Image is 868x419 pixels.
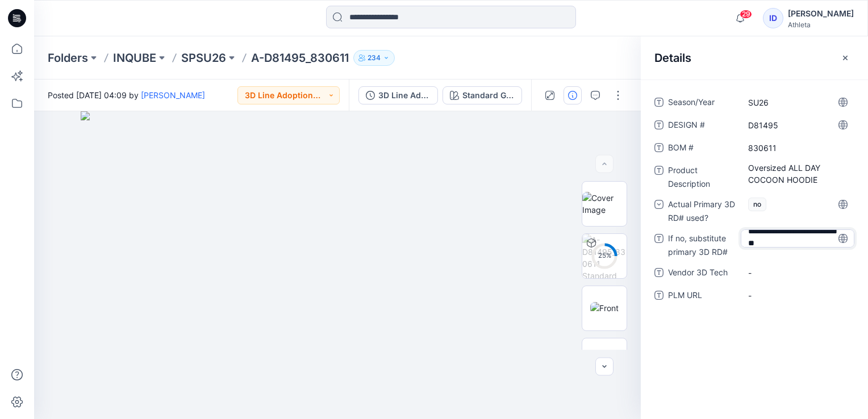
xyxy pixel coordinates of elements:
div: ID [763,8,783,28]
span: If no, substitute primary 3D RD# [668,232,736,259]
a: [PERSON_NAME] [141,90,205,100]
span: Vendor 3D Tech [668,266,736,282]
img: Front [590,302,619,314]
span: - [748,267,847,279]
span: SU26 [748,97,847,108]
button: 234 [353,50,395,66]
img: A-D81495_830611 Standard Grey Scale 30% Transparency [582,234,627,278]
span: 830611 [748,142,847,154]
span: DESIGN # [668,118,736,134]
div: Athleta [788,20,854,29]
span: Posted [DATE] 04:09 by [48,89,205,101]
span: Season/Year [668,95,736,111]
span: no [748,198,766,211]
div: [PERSON_NAME] [788,7,854,20]
span: PLM URL [668,288,736,304]
div: 3D Line Adoption (Vendor) [378,89,431,102]
button: Standard Grey Scale 30% Transparency [443,86,522,104]
p: A-D81495_830611 [251,50,349,66]
div: 25 % [591,251,618,261]
div: Standard Grey Scale 30% Transparency [462,89,515,102]
button: Details [564,86,582,104]
button: 3D Line Adoption (Vendor) [358,86,438,104]
span: Actual Primary 3D RD# used? [668,198,736,225]
span: 29 [740,10,752,19]
a: Folders [48,50,88,66]
span: BOM # [668,141,736,157]
p: 234 [368,52,381,64]
span: - [748,290,847,301]
a: INQUBE [113,50,156,66]
a: SPSU26 [181,50,226,66]
span: Oversized ALL DAY COCOON HOODIE [748,162,847,186]
span: D81495 [748,119,847,131]
img: Cover Image [582,192,627,216]
span: Product Description [668,164,736,191]
h2: Details [654,51,691,65]
img: eyJhbGciOiJIUzI1NiIsImtpZCI6IjAiLCJzbHQiOiJzZXMiLCJ0eXAiOiJKV1QifQ.eyJkYXRhIjp7InR5cGUiOiJzdG9yYW... [81,111,594,419]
